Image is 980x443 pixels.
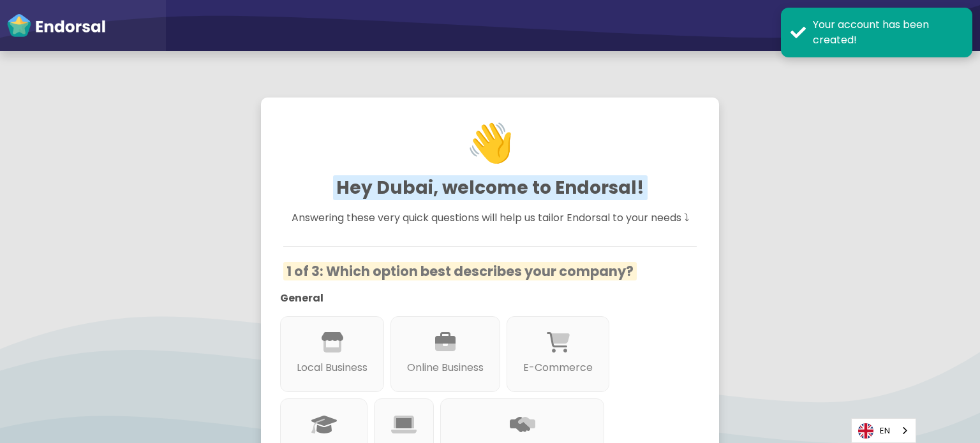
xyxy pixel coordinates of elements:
p: E-Commerce [523,360,593,375]
img: endorsal-logo-white@2x.png [6,13,106,38]
a: EN [852,419,916,442]
h1: 👋 [283,76,697,210]
p: General [280,291,681,306]
div: Your account has been created! [813,17,963,48]
p: Local Business [297,360,367,375]
p: Online Business [407,360,484,375]
span: Hey Dubai, welcome to Endorsal! [333,175,648,200]
span: Answering these very quick questions will help us tailor Endorsal to your needs ⤵︎ [292,210,689,225]
aside: Language selected: English [851,418,916,443]
div: Language [851,418,916,443]
span: 1 of 3: Which option best describes your company? [283,262,637,280]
